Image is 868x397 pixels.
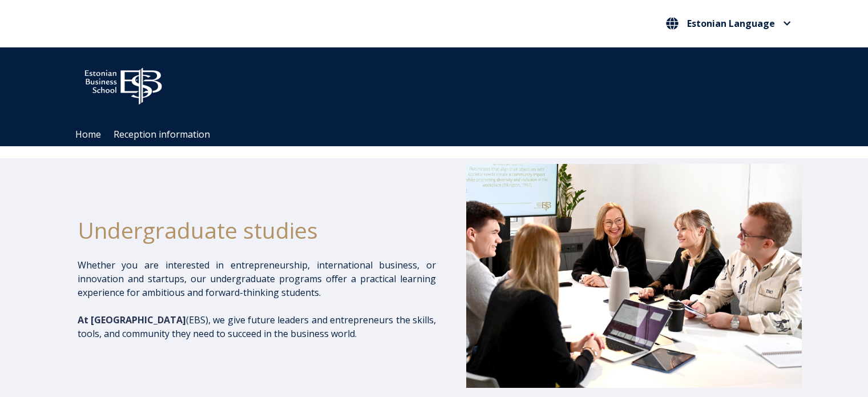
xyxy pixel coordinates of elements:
font: EBS), we give future leaders and entrepreneurs the skills, tools, and community they need to succ... [78,314,436,340]
button: Estonian Language [663,14,794,33]
font: Whether you are interested in entrepreneurship, international business, or innovation and startup... [78,259,436,299]
font: Undergraduate studies [78,215,318,245]
font: Reception information [114,128,210,141]
img: ebs_logo2016_white [75,59,172,108]
div: Navigation Menu [69,123,811,146]
font: Home [75,128,101,141]
font: At [GEOGRAPHIC_DATA] [78,314,186,326]
nav: Choose your language [663,14,794,33]
font: Estonian Language [687,17,775,30]
img: Undergraduate students [466,164,802,388]
font: ( [186,314,189,326]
